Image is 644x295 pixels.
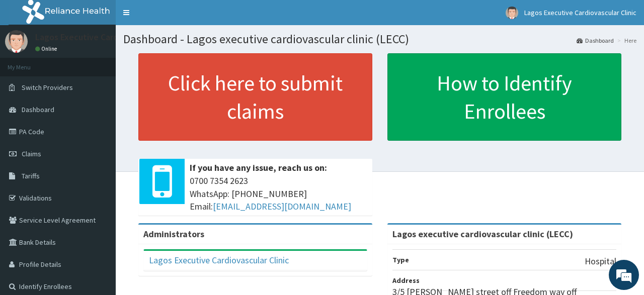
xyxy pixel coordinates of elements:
b: If you have any issue, reach us on: [190,162,327,173]
span: Switch Providers [22,83,73,92]
span: 0700 7354 2623 WhatsApp: [PHONE_NUMBER] Email: [190,174,367,213]
p: Lagos Executive Cardiovascular Clinic [35,33,181,42]
span: Lagos Executive Cardiovascular Clinic [524,8,636,17]
a: [EMAIL_ADDRESS][DOMAIN_NAME] [213,201,351,212]
strong: Lagos executive cardiovascular clinic (LECC) [392,228,573,240]
b: Administrators [143,228,204,240]
li: Here [615,36,636,45]
span: Dashboard [22,105,54,114]
span: Claims [22,149,41,158]
a: Dashboard [577,36,614,45]
a: How to Identify Enrollees [387,53,621,141]
h1: Dashboard - Lagos executive cardiovascular clinic (LECC) [123,33,636,46]
img: User Image [506,7,518,19]
p: Hospital [585,255,616,268]
a: Lagos Executive Cardiovascular Clinic [149,254,289,266]
b: Type [392,255,409,264]
b: Address [392,276,420,285]
a: Click here to submit claims [138,53,372,141]
a: Online [35,45,59,52]
img: User Image [5,30,28,53]
span: Tariffs [22,171,40,180]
